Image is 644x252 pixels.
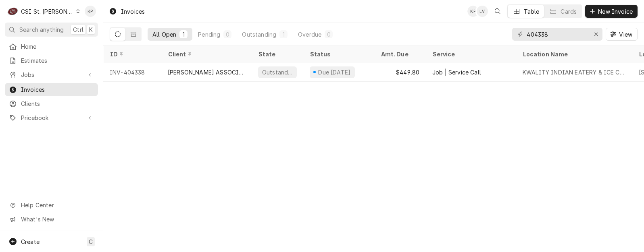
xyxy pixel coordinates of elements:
[5,68,98,81] a: Go to Jobs
[110,50,153,58] div: ID
[585,5,638,18] button: New Invoice
[298,30,321,39] div: Overdue
[21,7,73,16] div: CSI St. [PERSON_NAME]
[317,68,352,76] div: Due [DATE]
[5,213,98,226] a: Go to What's New
[281,30,286,39] div: 1
[477,6,488,17] div: LV
[89,238,93,246] span: C
[5,111,98,124] a: Go to Pricebook
[261,68,294,76] div: Outstanding
[617,30,634,39] span: View
[181,30,186,39] div: 1
[5,23,98,37] button: Search anythingCtrlK
[467,6,479,17] div: Kym Parson's Avatar
[326,30,331,39] div: 0
[168,50,244,58] div: Client
[524,7,540,16] div: Table
[5,40,98,53] a: Home
[225,30,230,39] div: 0
[432,50,508,58] div: Service
[242,30,276,39] div: Outstanding
[381,50,418,58] div: Amt. Due
[21,42,94,51] span: Home
[523,68,626,76] div: KWALITY INDIAN EATERY & ICE CREAM
[21,238,40,245] span: Create
[198,30,220,39] div: Pending
[523,50,624,58] div: Location Name
[374,62,426,82] div: $449.80
[561,7,577,16] div: Cards
[21,215,93,223] span: What's New
[310,50,366,58] div: Status
[152,30,176,39] div: All Open
[21,70,82,79] span: Jobs
[19,25,64,34] span: Search anything
[73,25,83,34] span: Ctrl
[85,6,96,17] div: KP
[85,6,96,17] div: Kym Parson's Avatar
[5,54,98,67] a: Estimates
[5,198,98,212] a: Go to Help Center
[89,25,93,34] span: K
[477,6,488,17] div: Lisa Vestal's Avatar
[432,68,481,76] div: Job | Service Call
[258,50,297,58] div: State
[103,62,161,82] div: INV-404338
[527,28,587,41] input: Keyword search
[7,6,19,17] div: CSI St. Louis's Avatar
[606,28,638,41] button: View
[168,68,245,76] div: [PERSON_NAME] ASSOCIATES DBA RKW
[7,6,19,17] div: C
[21,114,82,122] span: Pricebook
[5,97,98,110] a: Clients
[5,83,98,96] a: Invoices
[590,28,602,41] button: Erase input
[21,56,94,65] span: Estimates
[596,7,634,16] span: New Invoice
[467,6,479,17] div: KP
[21,201,93,209] span: Help Center
[491,5,504,18] button: Open search
[21,99,94,108] span: Clients
[21,85,94,94] span: Invoices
